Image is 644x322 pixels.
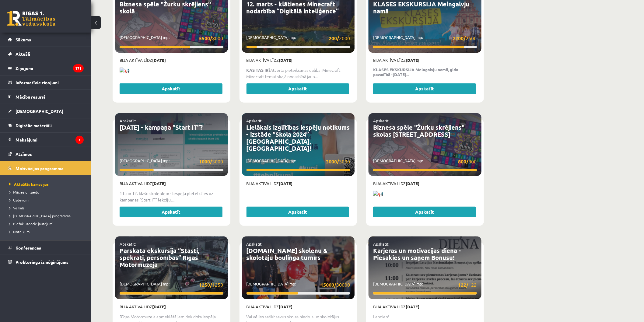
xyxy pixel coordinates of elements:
[120,118,136,123] a: Apskatīt:
[199,158,212,165] strong: 1000/
[320,282,336,288] strong: 15000/
[9,189,85,195] a: Mācies un ziedo
[9,229,85,234] a: Noteikumi
[9,213,71,218] span: [DEMOGRAPHIC_DATA] programma
[458,158,469,165] strong: 800/
[247,241,263,247] a: Apskatīt:
[9,182,49,187] span: Aktuālās kampaņas
[16,37,31,42] span: Sākums
[16,51,30,57] span: Aktuāli
[120,68,130,74] img: 📢
[120,123,203,131] a: [DATE] - kampaņa “Start IT”?
[8,147,84,161] a: Atzīmes
[16,123,52,128] span: Digitālie materiāli
[329,35,339,41] strong: 200/
[8,255,84,269] a: Proktoringa izmēģinājums
[120,34,223,42] p: [DEMOGRAPHIC_DATA] mp:
[9,198,29,202] span: Uzdevumi
[16,245,41,250] span: Konferences
[406,58,419,63] strong: [DATE]
[320,281,350,289] span: 30000
[9,190,39,194] span: Mācies un ziedo
[120,281,223,289] p: [DEMOGRAPHIC_DATA] mp:
[199,34,223,42] span: 8000
[120,158,223,165] p: [DEMOGRAPHIC_DATA] mp:
[16,108,63,114] span: [DEMOGRAPHIC_DATA]
[120,180,223,187] p: Bija aktīva līdz
[8,61,84,75] a: Ziņojumi171
[16,133,84,147] legend: Maksājumi
[152,304,166,309] strong: [DATE]
[120,207,222,218] a: Apskatīt
[247,83,349,94] a: Apskatīt
[16,259,68,265] span: Proktoringa izmēģinājums
[279,58,293,63] strong: [DATE]
[247,247,328,261] a: [DOMAIN_NAME] skolēnu & skolotāju boulinga turnīrs
[152,181,166,186] strong: [DATE]
[279,181,293,186] strong: [DATE]
[9,221,85,226] a: Biežāk uzdotie jautājumi
[8,161,84,175] a: Motivācijas programma
[247,281,350,289] p: [DEMOGRAPHIC_DATA] mp:
[152,58,166,63] strong: [DATE]
[120,57,223,63] p: Bija aktīva līdz
[453,34,477,42] span: 2500
[393,72,409,77] b: [DATE]...
[373,34,477,42] p: [DEMOGRAPHIC_DATA] mp:
[199,35,212,41] strong: 5500/
[373,83,476,94] a: Apskatīt
[326,158,350,165] span: 3000
[373,247,461,261] a: Karjeras un motivācijas diena - Piesakies un saņem Bonusu!
[9,197,85,203] a: Uzdevumi
[247,123,350,152] a: Lielākais izglītības iespēju notikums - izstāde “Skola 2024” [GEOGRAPHIC_DATA], [GEOGRAPHIC_DATA]!
[247,118,263,123] a: Apskatīt:
[9,229,30,234] span: Noteikumi
[16,166,64,171] span: Motivācijas programma
[373,118,389,123] a: Apskatīt:
[373,191,383,197] img: 📢
[247,67,350,80] p: Atvērta pieteikšanās dalībai Minecraft Minecraft tematiskajā nodarbībā jaun...
[406,181,419,186] strong: [DATE]
[8,47,84,61] a: Aktuāli
[373,180,477,187] p: Bija aktīva līdz
[373,123,464,138] a: Biznesa spēle "Žurku skrējiens" skolas [STREET_ADDRESS]
[75,136,84,144] i: 1
[326,158,339,165] strong: 3000/
[247,158,350,165] p: [DEMOGRAPHIC_DATA] mp:
[373,313,477,320] p: Labdien!...
[199,282,212,288] strong: 1250/
[9,205,85,211] a: Veikals
[9,221,53,226] span: Biežāk uzdotie jautājumi
[120,241,136,247] a: Apskatīt:
[120,191,213,202] strong: 11. un 12. klašu skolēniem - Iespēja pieteikties uz kampaņas "Start IT" lekciju,...
[16,94,45,100] span: Mācību resursi
[7,11,55,26] a: Rīgas 1. Tālmācības vidusskola
[247,57,350,63] p: Bija aktīva līdz
[9,213,85,219] a: [DEMOGRAPHIC_DATA] programma
[453,35,466,41] strong: 2200/
[9,181,85,187] a: Aktuālās kampaņas
[247,304,350,310] p: Bija aktīva līdz
[8,118,84,132] a: Digitālie materiāli
[247,180,350,187] p: Bija aktīva līdz
[16,61,84,75] legend: Ziņojumi
[9,205,24,210] span: Veikals
[8,75,84,89] a: Informatīvie ziņojumi
[373,304,477,310] p: Bija aktīva līdz
[8,104,84,118] a: [DEMOGRAPHIC_DATA]
[373,241,389,247] a: Apskatīt:
[458,158,477,165] span: 800
[16,75,84,89] legend: Informatīvie ziņojumi
[279,304,293,309] strong: [DATE]
[8,241,84,255] a: Konferences
[373,57,477,63] p: Bija aktīva līdz
[373,281,477,289] p: [DEMOGRAPHIC_DATA] mp:
[8,90,84,104] a: Mācību resursi
[373,158,477,165] p: [DEMOGRAPHIC_DATA] mp:
[247,207,349,218] a: Apskatīt
[120,247,199,268] a: Pārskata ekskursija “Stāsti, spēkrati, personības” Rīgas Motormuzejā
[247,67,271,73] b: KAS TAS IR?
[458,281,477,289] span: 122
[199,281,223,289] span: 1250
[373,67,458,77] strong: KLASES EKSKURSIJA Melngalvju namā, gida pavadībā -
